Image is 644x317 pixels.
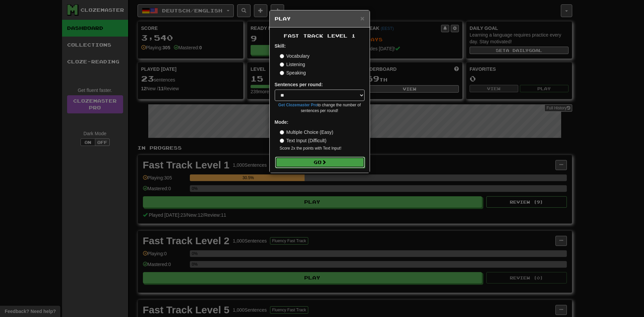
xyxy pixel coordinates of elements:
input: Speaking [280,71,284,75]
label: Listening [280,61,305,68]
label: Vocabulary [280,53,310,59]
label: Text Input (Difficult) [280,137,327,144]
small: to change the number of sentences per round! [275,102,365,114]
label: Sentences per round: [275,81,323,88]
strong: Mode: [275,119,288,125]
strong: Skill: [275,43,286,49]
input: Text Input (Difficult) [280,139,284,143]
input: Vocabulary [280,54,284,58]
a: Get Clozemaster Pro [278,103,318,107]
button: Close [360,15,364,22]
span: × [360,14,364,22]
input: Multiple Choice (Easy) [280,130,284,135]
label: Multiple Choice (Easy) [280,129,333,136]
span: Fast Track Level 1 [284,33,356,39]
label: Speaking [280,69,306,76]
small: Score 2x the points with Text Input ! [280,146,365,151]
input: Listening [280,62,284,67]
h5: Play [275,15,365,22]
button: Go [275,157,365,168]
